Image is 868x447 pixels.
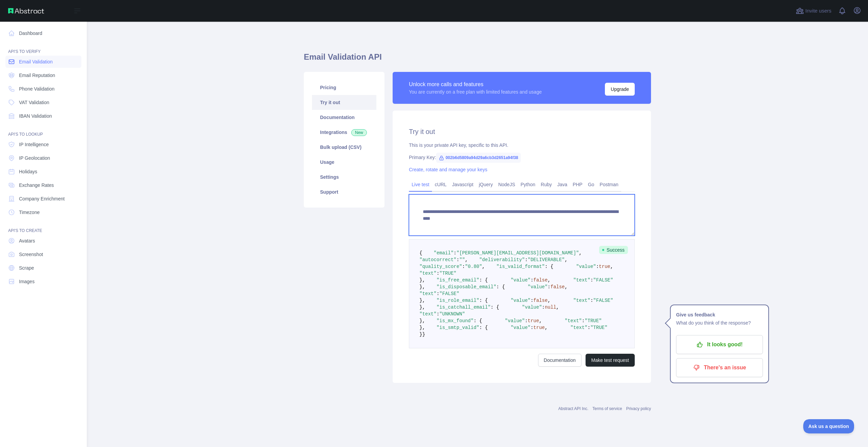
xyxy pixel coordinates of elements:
span: "is_valid_format" [496,264,545,269]
a: Email Reputation [5,69,81,81]
span: , [545,325,548,330]
a: jQuery [476,179,495,190]
span: Images [19,278,35,285]
span: 002b6d5809a94d29a6cb3d2651a94f38 [436,153,521,163]
span: IBAN Validation [19,113,52,119]
span: "quality_score" [419,264,462,269]
span: true [599,264,610,269]
span: Holidays [19,168,37,175]
span: "text" [419,311,436,317]
a: Live test [409,179,432,190]
a: PHP [570,179,585,190]
span: "text" [565,318,582,324]
span: : { [545,264,553,269]
button: Upgrade [605,83,635,96]
span: "TRUE" [590,325,607,330]
a: Ruby [538,179,555,190]
a: Holidays [5,166,81,178]
span: Avatars [19,237,35,244]
span: "[PERSON_NAME][EMAIL_ADDRESS][DOMAIN_NAME]" [456,250,579,256]
img: Abstract API [8,8,44,14]
span: "is_disposable_email" [436,284,496,290]
span: "is_smtp_valid" [436,325,479,330]
div: This is your private API key, specific to this API. [409,142,635,149]
a: Scrape [5,262,81,274]
a: Python [518,179,538,190]
span: null [545,305,556,310]
span: Success [599,246,628,254]
span: : [596,264,599,269]
h2: Try it out [409,127,635,136]
span: : [462,264,465,269]
a: Usage [312,155,376,170]
span: Email Reputation [19,72,55,79]
span: Timezone [19,209,40,216]
span: , [548,277,550,283]
span: Email Validation [19,58,53,65]
a: Terms of service [592,406,622,411]
span: : [590,298,593,303]
a: Exchange Rates [5,179,81,191]
span: "text" [573,277,590,283]
span: false [533,277,548,283]
span: : { [496,284,505,290]
span: Scrape [19,265,34,271]
span: : [436,311,439,317]
span: { [419,250,422,256]
div: Unlock more calls and features [409,80,542,89]
span: "deliverability" [479,257,525,263]
span: New [351,129,367,136]
span: "text" [570,325,587,330]
span: "value" [505,318,525,324]
span: : [454,250,456,256]
div: API'S TO LOOKUP [5,123,81,137]
span: , [548,298,550,303]
a: Documentation [312,110,376,125]
div: You are currently on a free plan with limited features and usage [409,89,542,95]
span: "is_role_email" [436,298,479,303]
span: "FALSE" [439,291,459,296]
span: , [482,264,485,269]
span: : [436,291,439,296]
span: Company Enrichment [19,195,65,202]
span: "text" [573,298,590,303]
span: : [582,318,585,324]
span: Phone Validation [19,85,55,92]
span: }, [419,284,425,290]
button: Make test request [586,354,635,367]
span: "text" [419,291,436,296]
a: cURL [432,179,449,190]
span: "is_free_email" [436,277,479,283]
div: Primary Key: [409,154,635,161]
span: , [565,284,568,290]
span: "DELIVERABLE" [528,257,565,263]
span: "autocorrect" [419,257,456,263]
span: Screenshot [19,251,43,258]
span: }, [419,298,425,303]
a: IP Intelligence [5,138,81,151]
span: "is_mx_found" [436,318,473,324]
span: : [588,325,590,330]
span: "value" [511,277,531,283]
a: Screenshot [5,248,81,260]
span: , [556,305,559,310]
a: IP Geolocation [5,152,81,164]
span: : [531,325,533,330]
a: Try it out [312,95,376,110]
span: : [456,257,459,263]
a: Timezone [5,206,81,218]
span: }, [419,325,425,330]
a: Email Validation [5,56,81,68]
a: Settings [312,170,376,184]
h1: Email Validation API [304,52,651,68]
a: Documentation [538,354,581,367]
a: Phone Validation [5,83,81,95]
span: "is_catchall_email" [436,305,491,310]
span: , [579,250,582,256]
span: : [531,277,533,283]
span: true [528,318,539,324]
span: "value" [511,325,531,330]
span: }, [419,318,425,324]
span: : [542,305,545,310]
a: Javascript [449,179,476,190]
